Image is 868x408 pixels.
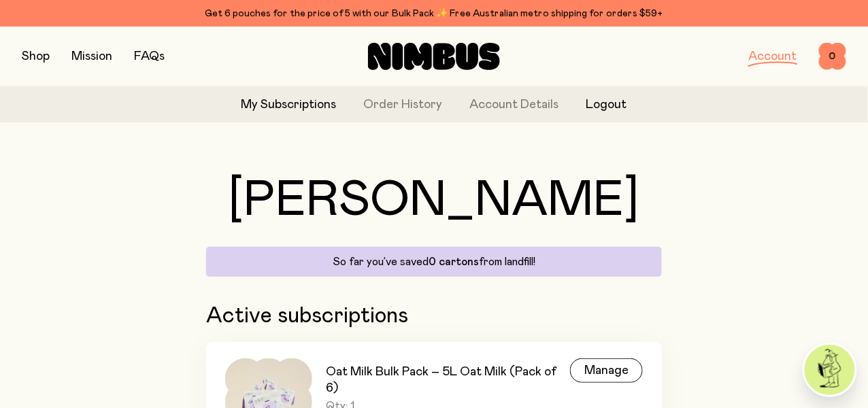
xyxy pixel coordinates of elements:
a: FAQs [134,50,165,63]
a: Account [749,50,797,63]
a: Mission [71,50,112,63]
button: Logout [586,96,627,114]
img: agent [805,345,855,395]
a: My Subscriptions [241,96,337,114]
a: Order History [364,96,443,114]
div: Manage [570,358,643,383]
a: Account Details [470,96,559,114]
h1: [PERSON_NAME] [206,176,662,225]
span: 0 cartons [429,256,479,267]
button: 0 [819,43,846,70]
h2: Active subscriptions [206,304,662,328]
div: Get 6 pouches for the price of 5 with our Bulk Pack ✨ Free Australian metro shipping for orders $59+ [22,5,846,22]
h3: Oat Milk Bulk Pack – 5L Oat Milk (Pack of 6) [326,364,570,396]
p: So far you’ve saved from landfill! [214,255,654,269]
